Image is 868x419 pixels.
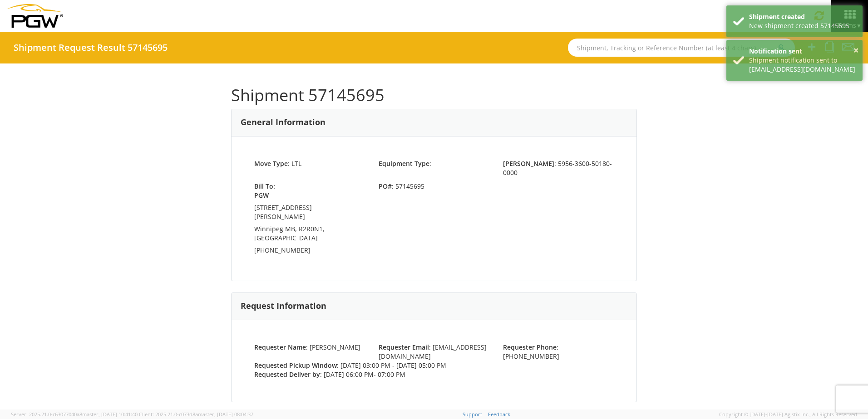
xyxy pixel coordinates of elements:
a: Support [463,411,482,418]
span: : 5956-3600-50180-0000 [503,159,612,177]
span: : [EMAIL_ADDRESS][DOMAIN_NAME] [379,343,487,361]
td: Winnipeg MB, R2R0N1, [GEOGRAPHIC_DATA] [254,224,365,246]
td: [PHONE_NUMBER] [254,246,365,258]
span: : [DATE] 06:00 PM [254,370,405,379]
strong: Equipment Type [379,159,429,168]
a: Feedback [488,411,510,418]
input: Shipment, Tracking or Reference Number (at least 4 chars) [568,39,795,57]
button: × [853,44,858,57]
span: : [PHONE_NUMBER] [503,343,559,361]
span: : [379,159,431,168]
strong: Move Type [254,159,288,168]
span: master, [DATE] 10:41:40 [82,411,138,418]
span: master, [DATE] 08:04:37 [198,411,253,418]
span: Client: 2025.21.0-c073d8a [139,411,253,418]
div: Notification sent [749,47,856,56]
strong: Requester Phone [503,343,557,351]
strong: PO# [379,182,392,190]
h3: Request Information [241,302,326,311]
span: : LTL [254,159,301,168]
strong: Bill To: [254,182,275,190]
strong: Requested Deliver by [254,370,320,379]
strong: Requester Email [379,343,429,351]
h1: Shipment 57145695 [231,86,637,104]
div: New shipment created 57145695 [749,21,856,30]
strong: PGW [254,191,269,200]
div: Shipment notification sent to [EMAIL_ADDRESS][DOMAIN_NAME] [749,56,856,74]
strong: [PERSON_NAME] [503,159,554,168]
h4: Shipment Request Result 57145695 [14,43,168,53]
span: : 57145695 [372,182,496,191]
div: Shipment created [749,12,856,21]
h3: General Information [241,118,325,127]
span: Copyright © [DATE]-[DATE] Agistix Inc., All Rights Reserved [719,411,857,418]
strong: Requester Name [254,343,306,351]
td: [STREET_ADDRESS][PERSON_NAME] [254,203,365,224]
strong: Requested Pickup Window [254,361,337,370]
span: : [DATE] 03:00 PM - [DATE] 05:00 PM [254,361,446,370]
span: Server: 2025.21.0-c63077040a8 [11,411,138,418]
span: - 07:00 PM [374,370,405,379]
span: : [PERSON_NAME] [254,343,360,351]
img: pgw-form-logo-1aaa8060b1cc70fad034.png [7,4,63,28]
